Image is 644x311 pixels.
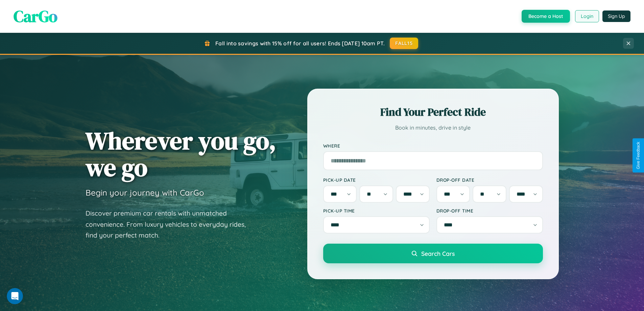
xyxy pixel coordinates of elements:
div: Give Feedback [636,142,641,169]
button: Search Cars [323,244,543,263]
label: Pick-up Time [323,208,430,214]
button: Login [575,10,599,22]
label: Drop-off Date [436,177,543,183]
h1: Wherever you go, we go [86,127,276,181]
span: CarGo [14,5,57,27]
span: Fall into savings with 15% off for all users! Ends [DATE] 10am PT. [215,40,385,47]
button: FALL15 [390,38,418,49]
h2: Find Your Perfect Ride [323,105,543,119]
p: Discover premium car rentals with unmatched convenience. From luxury vehicles to everyday rides, ... [86,208,255,241]
label: Pick-up Date [323,177,430,183]
p: Book in minutes, drive in style [323,123,543,133]
iframe: Intercom live chat [7,288,23,304]
span: Search Cars [421,250,455,257]
button: Become a Host [522,10,570,23]
h3: Begin your journey with CarGo [86,187,204,198]
button: Sign Up [602,10,630,22]
label: Drop-off Time [436,208,543,214]
label: Where [323,143,543,149]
